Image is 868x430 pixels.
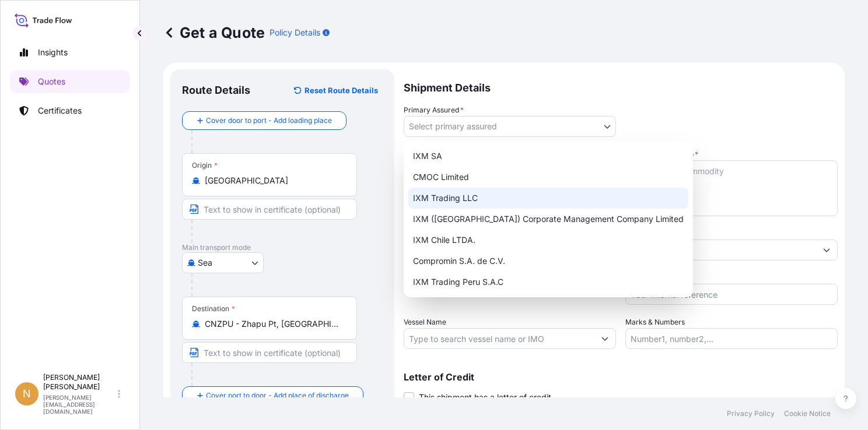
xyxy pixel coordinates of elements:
[408,209,688,230] div: IXM ([GEOGRAPHIC_DATA]) Corporate Management Company Limited
[408,146,688,167] div: IXM SA
[408,251,688,272] div: Compromin S.A. de C.V.
[404,69,838,104] p: Shipment Details
[163,23,265,42] p: Get a Quote
[408,188,688,209] div: IXM Trading LLC
[269,27,320,38] p: Policy Details
[408,167,688,188] div: CMOC Limited
[408,272,688,292] div: IXM Trading Peru S.A.C
[408,230,688,251] div: IXM Chile LTDA.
